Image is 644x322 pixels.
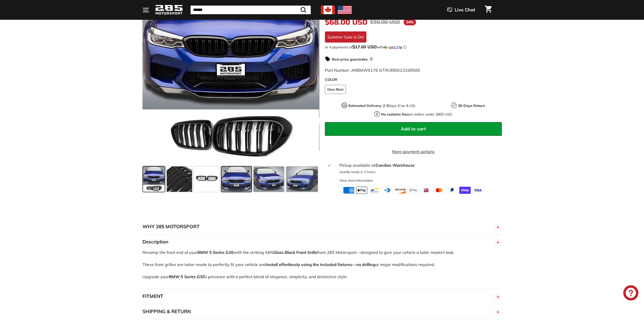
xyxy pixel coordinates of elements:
[348,103,415,108] p: Days (Can & US)
[325,31,366,42] div: Summer Sale is On!
[325,77,502,82] label: COLOR
[142,249,502,289] div: Revamp the front end of your with the striking ABS from 285 Motorsport—designed to give your vehi...
[433,187,445,194] img: master
[369,56,374,61] span: i
[404,19,416,25] span: 24%
[325,67,420,72] span: Part Number: ARBMW0176 GTIN:
[273,250,317,255] strong: Gloss Black Front Grille
[155,4,183,16] img: Logo_285_Motorsport_areodynamics_components
[421,187,432,194] img: ideal
[191,6,311,14] input: Search
[266,262,375,267] strong: install effortlessly using the included fixtures—no drilling
[384,45,402,49] img: Sezzle
[441,4,482,16] button: Live Chat
[376,162,415,167] strong: Candiac Warehouse
[325,18,367,26] span: $68.00 USD
[169,274,205,279] strong: BMW 5 Series G30
[325,122,502,136] button: Add to cart
[390,67,420,72] span: 990013108506
[142,304,502,319] button: SHIPPING & RETURN
[142,289,502,304] button: FITMENT
[455,7,475,13] span: Live Chat
[472,187,484,194] img: visa
[142,219,502,234] button: WHY 285 MOTORSPORT
[325,148,502,154] a: More payment options
[446,187,458,194] img: paypal
[325,44,502,49] div: or 4 payments of with
[325,44,502,49] div: or 4 payments of$17.00 USDwithSezzle Click to learn more about Sezzle
[356,187,367,194] img: apple_pay
[482,1,495,18] a: Cart
[459,187,471,194] img: shopify_pay
[622,285,640,302] inbox-online-store-chat: Shopify online store chat
[401,126,426,132] span: Add to cart
[395,187,406,194] img: discover
[339,162,498,168] div: Pickup available at
[197,250,234,255] strong: BMW 5 Series G30
[382,187,393,194] img: diners_club
[332,57,368,61] strong: Best price guarantee
[352,44,377,49] span: $17.00 USD
[408,187,419,194] img: google_pay
[339,169,498,174] p: Usually ready in 2 hours
[348,103,388,108] strong: Estimated Delivery: 2-3
[458,103,485,108] strong: 30-Days Return
[381,111,452,117] p: on orders under $800 USD
[339,178,373,183] div: View store information
[142,234,502,250] button: Description
[369,187,380,194] img: bancontact
[381,112,409,116] strong: No customs fees
[343,187,355,194] img: american_express
[370,19,400,25] span: $90.00 USD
